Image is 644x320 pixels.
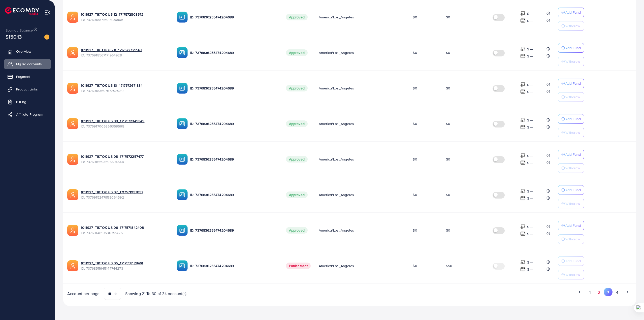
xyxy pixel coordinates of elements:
a: 1011927_TIKTOK US 06_1717571842408 [81,225,169,230]
a: 1011927_TIKTOK US 08_1717572257477 [81,154,169,159]
p: Add Fund [565,222,581,229]
span: Approved [286,120,308,127]
span: America/Los_Angeles [319,86,354,91]
p: $ --- [527,89,533,95]
img: image [44,35,49,40]
a: 1011927_TIKTOK US 07_1717571937037 [81,189,169,195]
span: $0 [413,15,417,20]
button: Go to previous page [575,288,584,296]
span: Product Links [16,87,38,92]
span: $0 [413,86,417,91]
p: $ --- [527,82,533,88]
img: top-up amount [520,46,526,52]
a: 1011927_TIKTOK US 09_1717572349349 [81,118,169,123]
p: $ --- [527,11,533,17]
button: Add Fund [558,185,584,195]
span: Billing [16,99,26,104]
a: Affiliate Program [4,109,51,119]
span: $0 [413,121,417,126]
p: ID: 7376836255474204689 [190,227,278,233]
img: ic-ads-acc.e4c84228.svg [67,189,78,200]
span: $0 [413,192,417,197]
div: <span class='underline'>1011927_TIKTOK US 12_1717572803572</span></br>7376918871699406865 [81,12,169,22]
button: Go to page 4 [613,288,622,297]
p: ID: 7376836255474204689 [190,50,278,56]
span: ID: 7376918871699406865 [81,17,169,22]
button: Withdraw [558,92,584,102]
span: Payment [16,74,30,79]
a: My ad accounts [4,59,51,69]
span: Ecomdy Balance [6,28,33,33]
img: top-up amount [520,11,526,16]
button: Withdraw [558,234,584,244]
p: Add Fund [565,151,581,157]
span: $0 [446,15,450,20]
img: top-up amount [520,124,526,130]
img: ic-ads-acc.e4c84228.svg [67,118,78,129]
a: 1011927_TIKTOK US 05_1717558128461 [81,261,169,266]
button: Withdraw [558,199,584,208]
img: top-up amount [520,117,526,123]
p: $ --- [527,46,533,52]
img: ic-ads-acc.e4c84228.svg [67,12,78,23]
p: $ --- [527,53,533,59]
button: Add Fund [558,8,584,17]
p: $ --- [527,160,533,166]
span: America/Los_Angeles [319,263,354,268]
span: Approved [286,156,308,163]
p: ID: 7376836255474204689 [190,192,278,198]
img: top-up amount [520,89,526,94]
span: America/Los_Angeles [319,15,354,20]
div: <span class='underline'>1011927_TIKTOK US 05_1717558128461</span></br>7376855945147744273 [81,261,169,271]
img: ic-ba-acc.ded83a64.svg [177,47,188,58]
p: Withdraw [565,165,580,171]
div: <span class='underline'>1011927_TIKTOK US 08_1717572257477</span></br>7376916593596694544 [81,154,169,164]
img: ic-ba-acc.ded83a64.svg [177,154,188,165]
span: ID: 7376916593596694544 [81,159,169,164]
span: Approved [286,191,308,198]
p: $ --- [527,259,533,265]
img: top-up amount [520,188,526,194]
img: ic-ba-acc.ded83a64.svg [177,12,188,23]
img: top-up amount [520,53,526,59]
img: ic-ads-acc.e4c84228.svg [67,83,78,94]
p: Withdraw [565,94,580,100]
span: $0 [446,86,450,91]
button: Withdraw [558,57,584,66]
p: $ --- [527,124,533,130]
p: Add Fund [565,80,581,86]
div: <span class='underline'>1011927_TIKTOK US 07_1717571937037</span></br>7376915247959064592 [81,189,169,200]
img: ic-ads-acc.e4c84228.svg [67,47,78,58]
span: America/Los_Angeles [319,192,354,197]
span: $0 [446,121,450,126]
img: ic-ba-acc.ded83a64.svg [177,83,188,94]
img: ic-ba-acc.ded83a64.svg [177,189,188,200]
p: Withdraw [565,236,580,242]
img: menu [44,10,50,15]
span: $0 [413,263,417,268]
span: ID: 7376918567171964929 [81,53,169,58]
img: top-up amount [520,153,526,158]
p: $ --- [527,195,533,201]
span: $0 [446,50,450,55]
p: $ --- [527,231,533,237]
span: ID: 7376855945147744273 [81,266,169,271]
p: Add Fund [565,116,581,122]
a: Payment [4,72,51,82]
span: $0 [413,157,417,162]
p: Add Fund [565,9,581,15]
a: 1011927_TIKTOK US 11_1717572729149 [81,47,169,52]
img: top-up amount [520,231,526,236]
button: Add Fund [558,150,584,159]
p: Withdraw [565,130,580,136]
p: Withdraw [565,23,580,29]
a: 1011927_TIKTOK US 10_1717572671834 [81,83,169,88]
span: Account per page [67,291,100,297]
span: America/Los_Angeles [319,121,354,126]
img: top-up amount [520,196,526,201]
a: Product Links [4,84,51,94]
img: top-up amount [520,82,526,87]
img: top-up amount [520,260,526,265]
button: Add Fund [558,221,584,230]
p: $ --- [527,18,533,24]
